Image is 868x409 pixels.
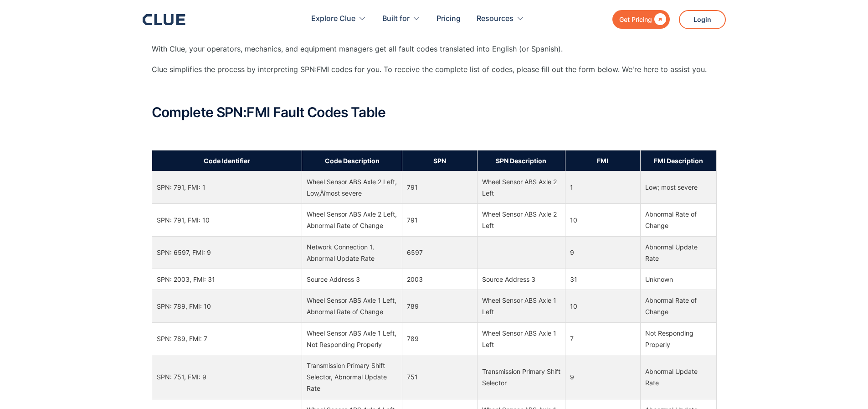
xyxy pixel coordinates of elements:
[565,355,640,399] td: 9
[152,204,302,236] td: SPN: 791, FMI: 10
[152,322,302,355] td: SPN: 789, FMI: 7
[645,208,712,231] div: Abnormal Rate of Change
[565,171,640,203] td: 1
[437,5,461,33] a: Pricing
[402,355,477,399] td: 751
[311,5,366,33] div: Explore Clue
[152,171,302,203] td: SPN: 791, FMI: 1
[565,290,640,322] td: 10
[482,274,560,285] div: Source Address 3
[477,150,565,171] th: SPN Description
[382,5,421,33] div: Built for
[307,241,397,264] div: Network Connection 1, Abnormal Update Rate
[640,269,716,290] td: Unknown
[307,176,397,199] div: Wheel Sensor ABS Axle 2 Left, Low‚Äîmost severe
[402,171,477,203] td: 791
[152,64,717,75] p: Clue simplifies the process by interpreting SPN:FMI codes for you. To receive the complete list o...
[152,150,302,171] th: Code Identifier
[311,5,355,33] div: Explore Clue
[565,322,640,355] td: 7
[152,269,302,290] td: SPN: 2003, FMI: 31
[152,105,717,120] h2: Complete SPN:FMI Fault Codes Table
[307,327,397,350] div: Wheel Sensor ABS Axle 1 Left, Not Responding Properly
[565,204,640,236] td: 10
[482,327,560,350] div: Wheel Sensor ABS Axle 1 Left
[640,171,716,203] td: Low; most severe
[152,236,302,269] td: SPN: 6597, FMI: 9
[307,295,397,317] div: Wheel Sensor ABS Axle 1 Left, Abnormal Rate of Change
[679,10,726,29] a: Login
[619,14,652,25] div: Get Pricing
[402,290,477,322] td: 789
[652,14,666,25] div: 
[482,176,560,199] div: Wheel Sensor ABS Axle 2 Left
[302,150,402,171] th: Code Description
[402,150,477,171] th: SPN
[565,269,640,290] td: 31
[307,208,397,231] div: Wheel Sensor ABS Axle 2 Left, Abnormal Rate of Change
[477,5,524,33] div: Resources
[402,322,477,355] td: 789
[307,360,397,394] div: Transmission Primary Shift Selector, Abnormal Update Rate
[477,5,514,33] div: Resources
[152,290,302,322] td: SPN: 789, FMI: 10
[482,295,560,317] div: Wheel Sensor ABS Axle 1 Left
[307,274,397,285] div: Source Address 3
[640,150,716,171] th: FMI Description
[482,208,560,231] div: Wheel Sensor ABS Axle 2 Left
[612,10,670,29] a: Get Pricing
[152,43,717,55] p: With Clue, your operators, mechanics, and equipment managers get all fault codes translated into ...
[645,295,712,317] div: Abnormal Rate of Change
[645,241,712,264] div: Abnormal Update Rate
[402,236,477,269] td: 6597
[645,327,712,350] div: Not Responding Properly
[482,366,560,388] div: Transmission Primary Shift Selector
[152,129,717,140] p: ‍
[382,5,410,33] div: Built for
[402,204,477,236] td: 791
[645,366,712,388] div: Abnormal Update Rate
[565,150,640,171] th: FMI
[565,236,640,269] td: 9
[402,269,477,290] td: 2003
[152,355,302,399] td: SPN: 751, FMI: 9
[152,84,717,96] p: ‍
